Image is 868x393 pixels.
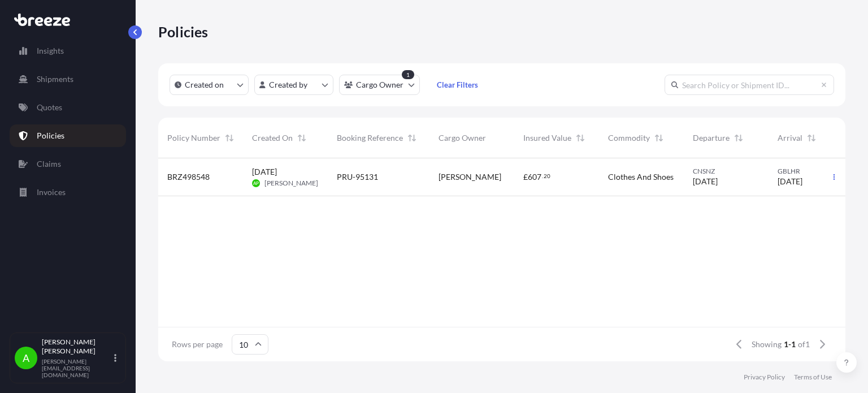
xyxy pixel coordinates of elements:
[439,132,486,144] span: Cargo Owner
[805,131,818,145] button: Sort
[693,132,730,144] span: Departure
[37,130,64,141] p: Policies
[269,79,307,90] p: Created by
[339,75,420,95] button: cargoOwner Filter options
[784,339,796,350] span: 1-1
[608,132,650,144] span: Commodity
[10,124,126,147] a: Policies
[437,79,478,90] p: Clear Filters
[665,75,834,95] input: Search Policy or Shipment ID...
[37,158,61,170] p: Claims
[185,79,224,90] p: Created on
[10,96,126,119] a: Quotes
[356,79,403,90] p: Cargo Owner
[523,132,571,144] span: Insured Value
[295,131,309,145] button: Sort
[37,45,64,57] p: Insights
[10,181,126,204] a: Invoices
[693,176,718,187] span: [DATE]
[542,174,543,178] span: .
[778,176,802,187] span: [DATE]
[170,75,249,95] button: createdOn Filter options
[778,132,802,144] span: Arrival
[744,373,785,382] a: Privacy Policy
[652,131,666,145] button: Sort
[10,40,126,62] a: Insights
[574,131,587,145] button: Sort
[158,23,209,41] p: Policies
[798,339,810,350] span: of 1
[10,153,126,175] a: Claims
[37,74,73,85] p: Shipments
[426,76,489,94] button: Clear Filters
[337,171,378,183] span: PRU-95131
[10,68,126,90] a: Shipments
[37,187,66,198] p: Invoices
[439,171,501,183] span: [PERSON_NAME]
[337,132,403,144] span: Booking Reference
[42,338,112,356] p: [PERSON_NAME] [PERSON_NAME]
[23,352,29,364] span: A
[693,167,759,176] span: CNSNZ
[778,167,827,176] span: GBLHR
[523,173,528,181] span: £
[42,358,112,378] p: [PERSON_NAME][EMAIL_ADDRESS][DOMAIN_NAME]
[544,174,550,178] span: 20
[167,132,220,144] span: Policy Number
[37,102,62,113] p: Quotes
[253,178,259,189] span: AP
[402,70,414,79] div: 1
[172,339,223,350] span: Rows per page
[167,171,210,183] span: BRZ498548
[264,179,318,188] span: [PERSON_NAME]
[405,131,419,145] button: Sort
[794,373,832,382] a: Terms of Use
[252,132,293,144] span: Created On
[528,173,541,181] span: 607
[608,171,674,183] span: Clothes And Shoes
[752,339,782,350] span: Showing
[252,166,277,178] span: [DATE]
[223,131,236,145] button: Sort
[732,131,745,145] button: Sort
[254,75,333,95] button: createdBy Filter options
